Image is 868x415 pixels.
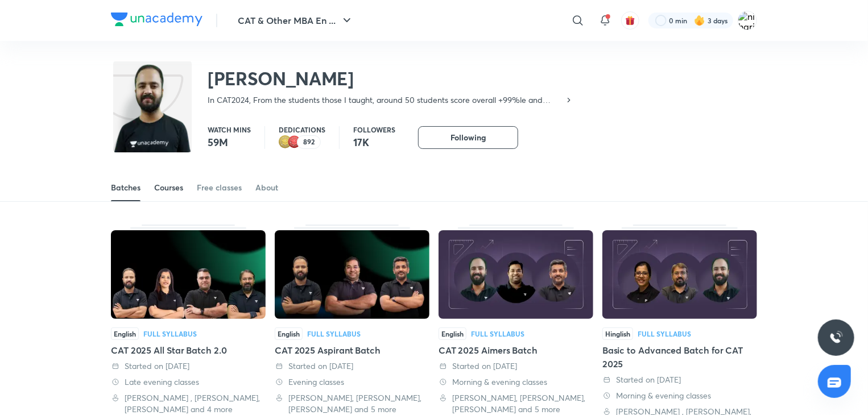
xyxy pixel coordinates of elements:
[111,327,139,340] span: English
[111,182,140,193] div: Batches
[208,135,251,149] p: 59M
[111,360,266,372] div: Started on 30 Jan 2025
[288,135,301,149] img: educator badge1
[353,135,395,149] p: 17K
[113,64,192,156] img: class
[307,330,361,337] div: Full Syllabus
[439,376,593,388] div: Morning & evening classes
[638,330,691,337] div: Full Syllabus
[255,182,278,193] div: About
[279,126,325,133] p: Dedications
[111,13,202,29] a: Company Logo
[602,327,633,340] span: Hinglish
[439,327,466,340] span: English
[275,230,429,319] img: Thumbnail
[279,135,292,149] img: educator badge2
[197,174,242,201] a: Free classes
[738,11,757,30] img: niharika rao
[111,174,140,201] a: Batches
[694,15,705,26] img: streak
[625,15,635,26] img: avatar
[303,138,315,146] p: 892
[111,392,266,415] div: Shabana , Ravi Kumar, Raman Tiwari and 4 more
[111,13,202,26] img: Company Logo
[829,331,843,345] img: ttu
[255,174,278,201] a: About
[621,11,639,30] button: avatar
[602,390,757,401] div: Morning & evening classes
[111,343,266,357] div: CAT 2025 All Star Batch 2.0
[275,343,429,357] div: CAT 2025 Aspirant Batch
[439,392,593,415] div: Lokesh Sharma, Amiya Kumar, Deepika Awasthi and 5 more
[602,343,757,371] div: Basic to Advanced Batch for CAT 2025
[275,392,429,415] div: Lokesh Sharma, Amiya Kumar, Deepika Awasthi and 5 more
[111,376,266,388] div: Late evening classes
[275,376,429,388] div: Evening classes
[602,230,757,319] img: Thumbnail
[275,360,429,372] div: Started on 2 Jan 2025
[154,182,183,193] div: Courses
[208,67,573,90] h2: [PERSON_NAME]
[208,94,564,106] p: In CAT2024, From the students those I taught, around 50 students score overall +99%le and around ...
[602,374,757,385] div: Started on 2 Dec 2024
[208,126,251,133] p: Watch mins
[418,126,518,149] button: Following
[353,126,395,133] p: Followers
[143,330,197,337] div: Full Syllabus
[111,230,266,319] img: Thumbnail
[275,327,303,340] span: English
[231,9,361,32] button: CAT & Other MBA En ...
[439,343,593,357] div: CAT 2025 Aimers Batch
[439,360,593,372] div: Started on 29 Dec 2024
[471,330,524,337] div: Full Syllabus
[154,174,183,201] a: Courses
[450,132,486,143] span: Following
[197,182,242,193] div: Free classes
[439,230,593,319] img: Thumbnail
